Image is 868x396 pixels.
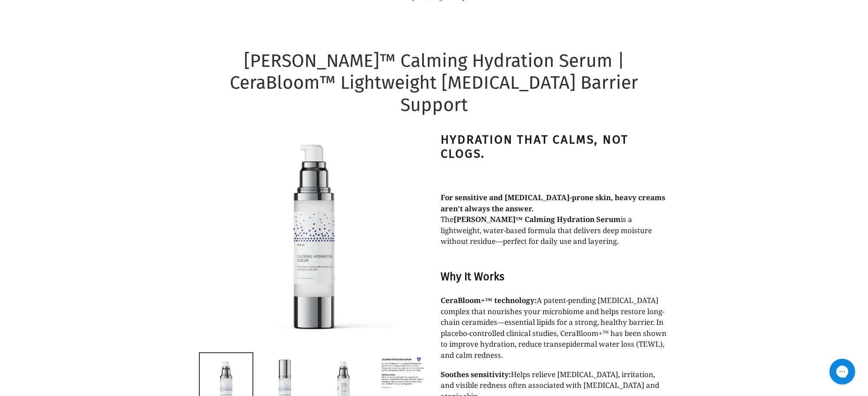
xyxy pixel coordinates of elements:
p: The is a lightweight, water-based formula that delivers deep moisture without residue—perfect for... [441,192,668,247]
strong: Hydration that calms, not clogs. [441,132,628,161]
strong: CeraBloom+™ technology: [441,295,537,305]
strong: Soothes sensitivity: [441,369,511,379]
img: Load image into Gallery viewer, Back of RULO™ Skinfluence™ Calming Hydration Serum bottle with in... [376,353,429,393]
iframe: Gorgias live chat messenger [825,356,859,387]
h1: [PERSON_NAME]™ Calming Hydration Serum | CeraBloom™ Lightweight [MEDICAL_DATA] Barrier Support [201,50,668,116]
strong: Why It Works [441,270,505,283]
strong: [PERSON_NAME]™ Calming Hydration Serum [454,214,621,224]
strong: For sensitive and [MEDICAL_DATA]-prone skin, heavy creams aren’t always the answer. [441,192,665,213]
p: A patent-pending [MEDICAL_DATA] complex that nourishes your microbiome and helps restore long-cha... [441,295,668,360]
